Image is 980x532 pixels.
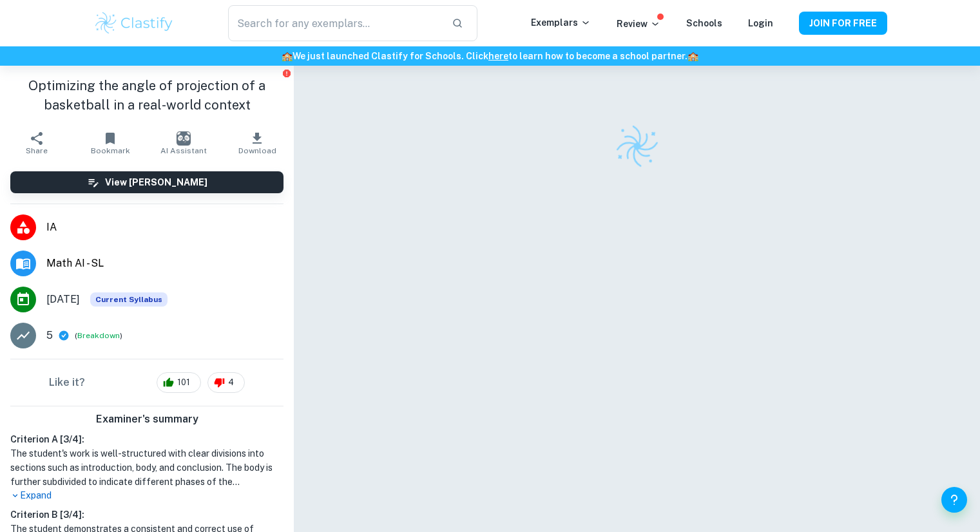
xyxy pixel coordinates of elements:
[93,10,175,36] img: Clastify logo
[75,330,122,342] span: ( )
[617,17,660,31] p: Review
[686,18,722,28] a: Schools
[105,175,207,189] h6: View [PERSON_NAME]
[488,51,508,61] a: here
[73,125,147,161] button: Bookmark
[49,375,85,390] h6: Like it?
[26,146,48,155] span: Share
[160,146,207,155] span: AI Assistant
[10,489,283,502] p: Expand
[10,446,283,489] h1: The student's work is well-structured with clear divisions into sections such as introduction, bo...
[90,292,168,307] span: Current Syllabus
[3,49,977,63] h6: We just launched Clastify for Schools. Click to learn how to become a school partner.
[170,376,197,389] span: 101
[612,122,662,171] img: Clastify logo
[282,51,293,61] span: 🏫
[46,292,80,307] span: [DATE]
[157,372,201,393] div: 101
[748,18,773,28] a: Login
[147,125,220,161] button: AI Assistant
[10,432,283,446] h6: Criterion A [ 3 / 4 ]:
[207,372,245,393] div: 4
[220,125,294,161] button: Download
[282,68,291,78] button: Report issue
[5,412,289,427] h6: Examiner's summary
[10,76,283,115] h1: Optimizing the angle of projection of a basketball in a real-world context
[221,376,241,389] span: 4
[941,487,967,513] button: Help and Feedback
[46,328,53,343] p: 5
[10,508,283,522] h6: Criterion B [ 3 / 4 ]:
[687,51,698,61] span: 🏫
[77,330,120,341] button: Breakdown
[46,256,283,271] span: Math AI - SL
[91,146,130,155] span: Bookmark
[46,220,283,235] span: IA
[238,146,276,155] span: Download
[799,12,887,35] button: JOIN FOR FREE
[531,15,591,30] p: Exemplars
[228,5,441,41] input: Search for any exemplars...
[90,292,168,307] div: This exemplar is based on the current syllabus. Feel free to refer to it for inspiration/ideas wh...
[10,171,283,193] button: View [PERSON_NAME]
[177,131,191,146] img: AI Assistant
